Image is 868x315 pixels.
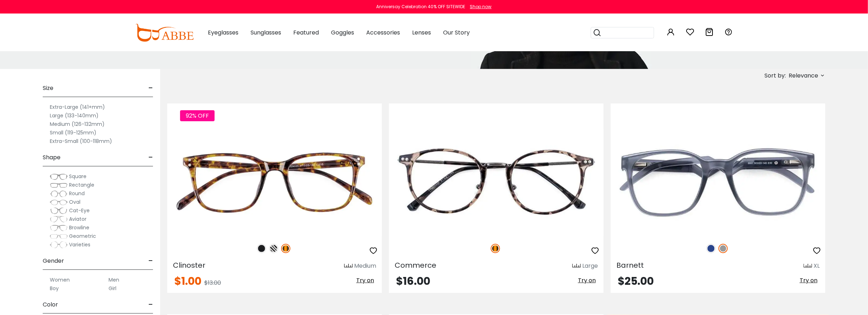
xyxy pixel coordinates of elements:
[69,207,90,214] span: Cat-Eye
[706,244,716,253] img: Blue
[269,244,278,253] img: Pattern
[616,260,644,270] span: Barnett
[50,137,112,145] label: Extra-Small (100-118mm)
[354,276,376,285] button: Try on
[50,103,105,111] label: Extra-Large (141+mm)
[69,224,89,231] span: Browline
[576,276,598,285] button: Try on
[798,276,820,285] button: Try on
[167,129,382,236] img: Tortoise Clinoster - Plastic ,Universal Bridge Fit
[611,129,825,236] img: Gray Barnett - TR ,Universal Bridge Fit
[344,263,353,269] img: size ruler
[293,28,319,37] span: Featured
[377,4,465,10] div: Anniversay Celebration 40% OFF SITEWIDE
[257,244,266,253] img: Matte Black
[69,198,80,205] span: Oval
[578,276,596,284] span: Try on
[69,233,96,240] span: Geometric
[50,111,99,120] label: Large (133-140mm)
[470,4,492,10] div: Shop now
[43,149,61,166] span: Shape
[491,244,500,253] img: Tortoise
[50,216,68,223] img: Aviator.png
[281,244,290,253] img: Tortoise
[395,260,436,270] span: Commerce
[50,276,70,284] label: Women
[764,71,786,80] span: Sort by:
[50,173,68,180] img: Square.png
[50,199,68,206] img: Oval.png
[800,276,817,284] span: Try on
[814,262,820,270] div: XL
[174,273,201,289] span: $1.00
[148,149,153,166] span: -
[582,262,598,270] div: Large
[43,296,58,313] span: Color
[50,241,68,249] img: Varieties.png
[50,207,68,214] img: Cat-Eye.png
[50,233,68,240] img: Geometric.png
[443,28,470,37] span: Our Story
[356,276,374,284] span: Try on
[180,110,215,121] span: 92% OFF
[50,190,68,197] img: Round.png
[618,273,654,289] span: $25.00
[251,28,281,37] span: Sunglasses
[719,244,728,253] img: Gray
[69,173,86,180] span: Square
[412,28,431,37] span: Lenses
[50,128,96,137] label: Small (119-125mm)
[50,224,68,231] img: Browline.png
[50,120,105,128] label: Medium (126-132mm)
[789,69,818,82] span: Relevance
[204,279,221,287] span: $13.00
[354,262,376,270] div: Medium
[109,284,116,293] label: Girl
[148,252,153,269] span: -
[43,252,64,269] span: Gender
[208,28,238,37] span: Eyeglasses
[43,80,53,97] span: Size
[331,28,354,37] span: Goggles
[804,263,812,269] img: size ruler
[50,284,59,293] label: Boy
[148,296,153,313] span: -
[50,182,68,189] img: Rectangle.png
[173,260,205,270] span: Clinoster
[109,276,119,284] label: Men
[69,241,90,248] span: Varieties
[467,4,492,10] a: Shop now
[572,263,581,269] img: size ruler
[69,181,94,188] span: Rectangle
[366,28,400,37] span: Accessories
[135,24,194,42] img: abbeglasses.com
[69,215,86,223] span: Aviator
[148,80,153,97] span: -
[69,190,85,197] span: Round
[396,273,430,289] span: $16.00
[389,129,604,236] img: Tortoise Commerce - TR ,Adjust Nose Pads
